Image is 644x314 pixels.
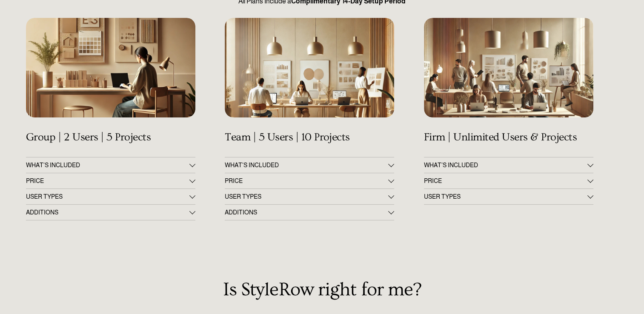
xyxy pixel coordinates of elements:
[26,177,189,184] span: PRICE
[424,177,587,184] span: PRICE
[424,157,593,173] button: WHAT’S INCLUDED
[26,193,189,200] span: USER TYPES
[26,173,195,188] button: PRICE
[225,209,388,216] span: ADDITIONS
[225,193,388,200] span: USER TYPES
[424,131,593,144] h4: Firm | Unlimited Users & Projects
[225,157,394,173] button: WHAT'S INCLUDED
[225,131,394,144] h4: Team | 5 Users | 10 Projects
[225,162,388,168] span: WHAT'S INCLUDED
[225,189,394,204] button: USER TYPES
[225,173,394,188] button: PRICE
[26,131,195,144] h4: Group | 2 Users | 5 Projects
[26,209,189,216] span: ADDITIONS
[26,279,618,300] h2: Is StyleRow right for me?
[26,157,195,173] button: WHAT'S INCLUDED
[424,173,593,188] button: PRICE
[424,189,593,204] button: USER TYPES
[424,193,587,200] span: USER TYPES
[424,162,587,168] span: WHAT’S INCLUDED
[26,162,189,168] span: WHAT'S INCLUDED
[225,177,388,184] span: PRICE
[26,189,195,204] button: USER TYPES
[225,205,394,220] button: ADDITIONS
[26,205,195,220] button: ADDITIONS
